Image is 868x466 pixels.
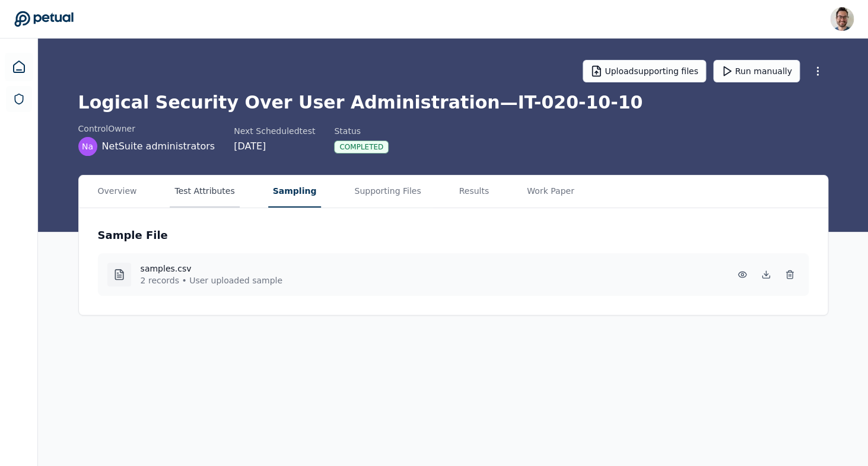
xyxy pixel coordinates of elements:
h4: samples.csv [141,263,282,275]
button: Work Paper [522,175,579,208]
span: Na [82,141,93,152]
a: Go to Dashboard [14,11,74,27]
button: Results [454,175,494,208]
div: Next Scheduled test [234,125,315,137]
button: Overview [93,175,142,208]
button: Preview Sample File [733,265,752,284]
img: Eliot Walker [830,7,854,31]
p: 2 records • User uploaded sample [141,275,282,286]
h3: Sample File [98,227,168,244]
a: SOC 1 Reports [6,86,32,112]
button: Download Sample File [756,265,775,284]
div: control Owner [78,123,215,135]
button: Delete Sample File [780,265,799,284]
button: Run manually [713,60,800,82]
button: Test Attributes [170,175,239,208]
button: Sampling [268,175,322,208]
div: [DATE] [234,139,315,154]
h1: Logical Security Over User Administration — IT-020-10-10 [78,92,828,113]
a: Dashboard [5,53,33,81]
button: Supporting Files [349,175,425,208]
div: Status [334,125,389,137]
span: NetSuite administrators [102,139,215,154]
button: Uploadsupporting files [583,60,706,82]
div: Completed [334,141,389,154]
button: More Options [807,60,828,82]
